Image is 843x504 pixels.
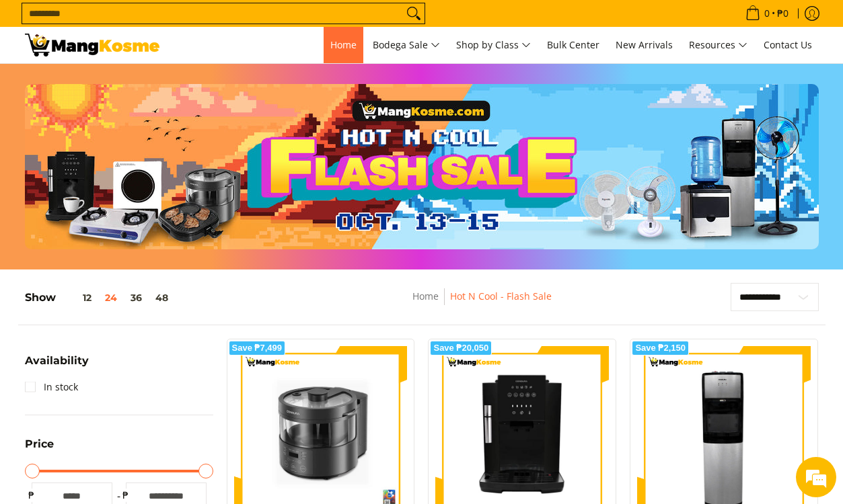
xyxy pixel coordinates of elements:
[366,27,447,63] a: Bodega Sale
[25,489,38,502] span: ₱
[757,27,819,63] a: Contact Us
[689,37,747,54] span: Resources
[373,37,440,54] span: Bodega Sale
[403,3,425,24] button: Search
[547,38,599,51] span: Bulk Center
[25,291,175,304] h5: Show
[319,288,645,319] nav: Breadcrumbs
[25,439,54,460] summary: Open
[173,27,819,63] nav: Main Menu
[25,355,89,376] summary: Open
[25,439,54,450] span: Price
[450,290,552,302] a: Hot N Cool - Flash Sale
[149,292,175,303] button: 48
[540,27,606,63] a: Bulk Center
[635,344,686,352] span: Save ₱2,150
[764,38,812,51] span: Contact Us
[25,376,78,398] a: In stock
[609,27,680,63] a: New Arrivals
[433,344,488,352] span: Save ₱20,050
[762,9,772,18] span: 0
[232,344,283,352] span: Save ₱7,499
[330,38,357,51] span: Home
[56,292,98,303] button: 12
[616,38,673,51] span: New Arrivals
[124,292,149,303] button: 36
[449,27,538,63] a: Shop by Class
[98,292,124,303] button: 24
[119,489,133,502] span: ₱
[324,27,363,63] a: Home
[775,9,791,18] span: ₱0
[741,6,793,21] span: •
[412,290,439,302] a: Home
[25,34,159,56] img: Hot N Cool: Mang Kosme MID-PAYDAY APPLIANCES SALE! l Mang Kosme
[25,355,89,366] span: Availability
[456,37,531,54] span: Shop by Class
[682,27,754,63] a: Resources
